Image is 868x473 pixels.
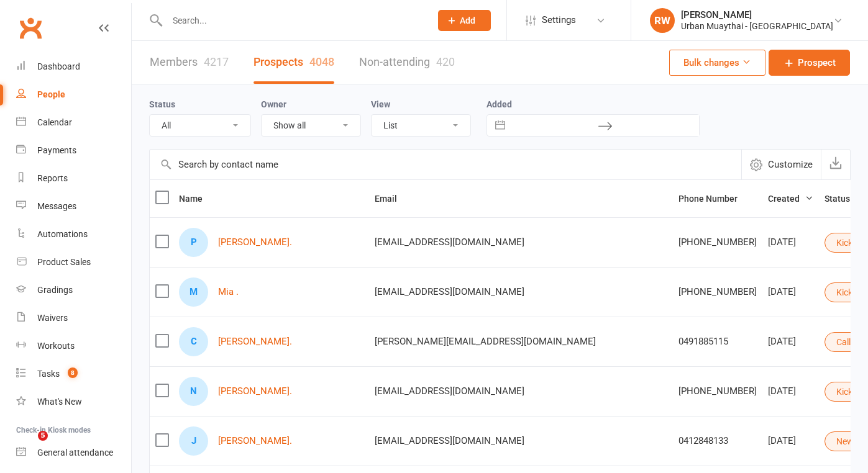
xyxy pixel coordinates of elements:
[179,191,216,206] button: Name
[37,61,80,71] div: Dashboard
[68,367,78,378] span: 8
[16,248,131,276] a: Product Sales
[179,194,216,204] span: Name
[179,228,208,257] div: Phoebe
[38,431,48,441] span: 5
[37,313,68,323] div: Waivers
[16,439,131,467] a: General attendance kiosk mode
[254,41,334,84] a: Prospects4048
[669,50,765,76] button: Bulk changes
[37,117,72,127] div: Calendar
[375,194,411,204] span: Email
[37,285,73,295] div: Gradings
[16,276,131,304] a: Gradings
[16,81,131,109] a: People
[37,229,88,239] div: Automations
[37,257,91,267] div: Product Sales
[37,173,68,183] div: Reports
[768,287,813,297] div: [DATE]
[768,194,813,204] span: Created
[768,336,813,347] div: [DATE]
[678,194,751,204] span: Phone Number
[768,237,813,248] div: [DATE]
[825,194,864,204] span: Status
[798,55,836,70] span: Prospect
[768,386,813,397] div: [DATE]
[768,436,813,446] div: [DATE]
[460,16,475,25] span: Add
[375,429,524,453] span: [EMAIL_ADDRESS][DOMAIN_NAME]
[218,237,292,248] a: [PERSON_NAME].
[678,436,757,446] div: 0412848133
[204,55,229,68] div: 4217
[37,201,76,211] div: Messages
[37,448,113,457] div: General attendance
[768,157,813,172] span: Customize
[16,388,131,416] a: What's New
[218,336,292,347] a: [PERSON_NAME].
[163,12,422,29] input: Search...
[487,99,700,109] label: Added
[678,191,751,206] button: Phone Number
[218,436,292,446] a: [PERSON_NAME].
[15,12,46,43] a: Clubworx
[678,336,757,347] div: 0491885115
[150,41,229,84] a: Members4217
[678,287,757,297] div: [PHONE_NUMBER]
[37,89,65,99] div: People
[375,230,524,254] span: [EMAIL_ADDRESS][DOMAIN_NAME]
[261,99,286,109] label: Owner
[218,386,292,397] a: [PERSON_NAME].
[375,280,524,304] span: [EMAIL_ADDRESS][DOMAIN_NAME]
[37,369,60,379] div: Tasks
[650,8,675,33] div: RW
[681,9,833,20] div: [PERSON_NAME]
[375,330,596,353] span: [PERSON_NAME][EMAIL_ADDRESS][DOMAIN_NAME]
[825,191,864,206] button: Status
[16,53,131,81] a: Dashboard
[438,10,491,31] button: Add
[375,191,411,206] button: Email
[16,360,131,388] a: Tasks 8
[149,99,175,109] label: Status
[179,327,208,356] div: Carlos
[359,41,455,84] a: Non-attending420
[371,99,390,109] label: View
[375,379,524,403] span: [EMAIL_ADDRESS][DOMAIN_NAME]
[179,377,208,406] div: Nicole
[16,164,131,192] a: Reports
[37,341,75,351] div: Workouts
[681,20,833,32] div: Urban Muaythai - [GEOGRAPHIC_DATA]
[678,237,757,248] div: [PHONE_NUMBER]
[12,431,42,461] iframe: Intercom live chat
[16,332,131,360] a: Workouts
[16,137,131,164] a: Payments
[179,426,208,456] div: Juliet
[542,6,576,34] span: Settings
[489,115,511,136] button: Interact with the calendar and add the check-in date for your trip.
[37,145,76,155] div: Payments
[16,220,131,248] a: Automations
[769,50,850,76] a: Prospect
[218,287,239,297] a: Mia .
[16,304,131,332] a: Waivers
[741,150,821,179] button: Customize
[150,150,741,179] input: Search by contact name
[179,277,208,307] div: Mia
[678,386,757,397] div: [PHONE_NUMBER]
[309,55,334,68] div: 4048
[16,192,131,220] a: Messages
[436,55,455,68] div: 420
[768,191,813,206] button: Created
[37,397,82,407] div: What's New
[16,109,131,137] a: Calendar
